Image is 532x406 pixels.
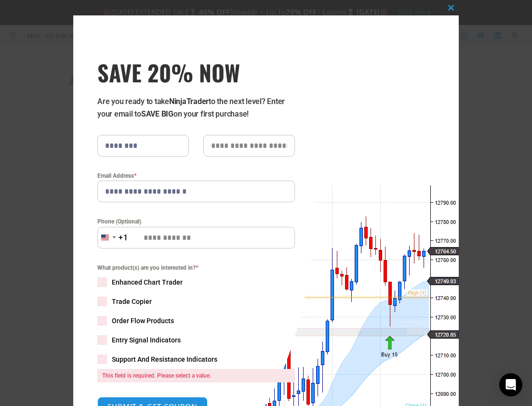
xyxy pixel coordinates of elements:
label: Enhanced Chart Trader [97,277,295,287]
span: Support And Resistance Indicators [112,354,217,364]
span: This field is required. Please select a value. [97,369,295,382]
p: Are you ready to take to the next level? Enter your email to on your first purchase! [97,95,295,120]
div: +1 [119,232,128,244]
span: Enhanced Chart Trader [112,277,183,287]
span: Entry Signal Indicators [112,335,181,345]
span: Trade Copier [112,297,152,306]
div: Open Intercom Messenger [499,373,522,396]
label: Phone (Optional) [97,217,295,226]
label: Order Flow Products [97,316,295,326]
span: SAVE 20% NOW [97,59,295,86]
label: Trade Copier [97,297,295,306]
label: Email Address [97,171,295,181]
span: What product(s) are you interested in? [97,263,295,273]
span: Order Flow Products [112,316,174,326]
button: Selected country [97,227,128,249]
strong: SAVE BIG [141,109,173,118]
strong: NinjaTrader [169,97,209,106]
label: Support And Resistance Indicators [97,354,295,364]
label: Entry Signal Indicators [97,335,295,345]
